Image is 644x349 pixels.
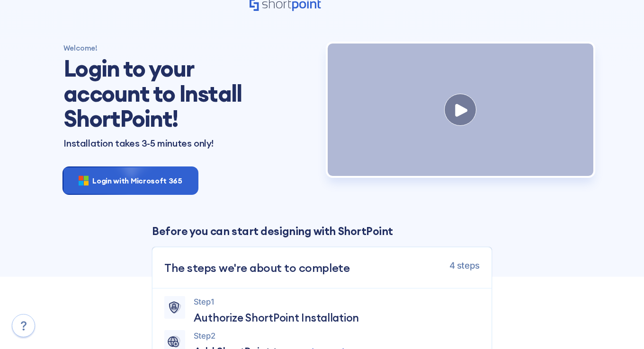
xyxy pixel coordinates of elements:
p: Before you can start designing with ShortPoint [152,223,492,239]
h4: Welcome! [63,44,316,52]
h1: Login to your account to Install ShortPoint! [63,56,275,131]
span: 4 steps [449,259,480,276]
span: Login with Microsoft 365 [92,175,182,186]
button: Login with Microsoft 365 [63,167,197,194]
p: Installation takes 3-5 minutes only! [63,138,316,148]
span: The steps we're about to complete [164,259,349,276]
iframe: Chat Widget [597,304,644,349]
span: Authorize ShortPoint Installation [194,310,359,326]
p: Step 2 [194,330,480,342]
p: Step 1 [194,296,480,308]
